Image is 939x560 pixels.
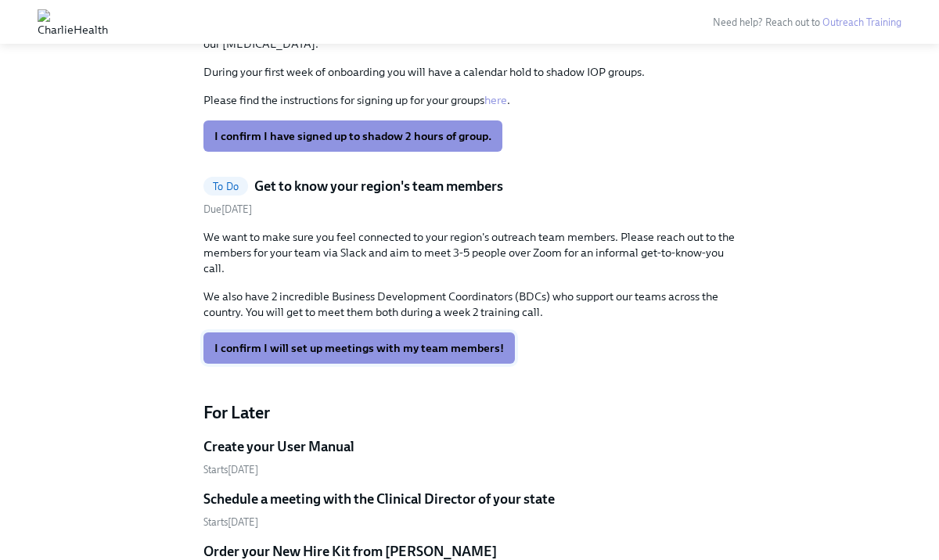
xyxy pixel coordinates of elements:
span: Wednesday, September 24th 2025, 10:00 am [203,464,258,476]
h4: For Later [203,401,736,425]
button: I confirm I have signed up to shadow 2 hours of group. [203,120,502,152]
a: here [484,93,507,107]
a: Create your User ManualStarts[DATE] [203,437,736,477]
span: To Do [203,181,248,192]
p: We also have 2 incredible Business Development Coordinators (BDCs) who support our teams across t... [203,289,736,320]
a: Schedule a meeting with the Clinical Director of your stateStarts[DATE] [203,490,736,529]
span: Need help? Reach out to [713,16,901,28]
h5: Create your User Manual [203,437,354,456]
span: I confirm I have signed up to shadow 2 hours of group. [214,128,491,144]
span: Wednesday, September 24th 2025, 10:00 am [203,516,258,528]
p: We want to make sure you feel connected to your region's outreach team members. Please reach out ... [203,229,736,276]
a: To DoGet to know your region's team membersDue[DATE] [203,177,736,217]
button: I confirm I will set up meetings with my team members! [203,332,515,364]
p: During your first week of onboarding you will have a calendar hold to shadow IOP groups. [203,64,736,80]
span: I confirm I will set up meetings with my team members! [214,340,504,356]
span: Wednesday, September 24th 2025, 10:00 am [203,203,252,215]
p: Please find the instructions for signing up for your groups . [203,92,736,108]
h5: Schedule a meeting with the Clinical Director of your state [203,490,555,508]
h5: Get to know your region's team members [254,177,503,196]
img: CharlieHealth [38,9,108,34]
a: Outreach Training [822,16,901,28]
